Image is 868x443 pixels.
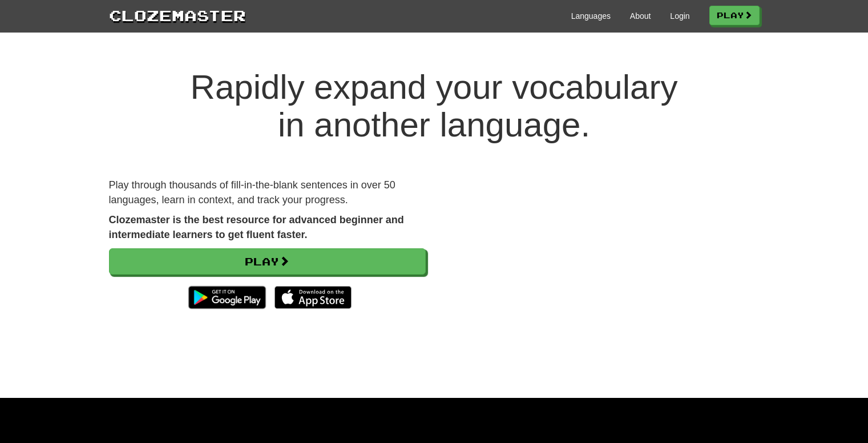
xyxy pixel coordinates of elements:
strong: Clozemaster is the best resource for advanced beginner and intermediate learners to get fluent fa... [109,214,404,240]
a: Login [670,10,689,22]
img: Download_on_the_App_Store_Badge_US-UK_135x40-25178aeef6eb6b83b96f5f2d004eda3bffbb37122de64afbaef7... [274,286,352,309]
a: About [630,10,651,22]
p: Play through thousands of fill-in-the-blank sentences in over 50 languages, learn in context, and... [109,178,426,207]
img: Get it on Google Play [183,280,271,315]
a: Clozemaster [109,5,246,26]
a: Play [709,6,760,25]
a: Languages [571,10,611,22]
a: Play [109,248,426,275]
